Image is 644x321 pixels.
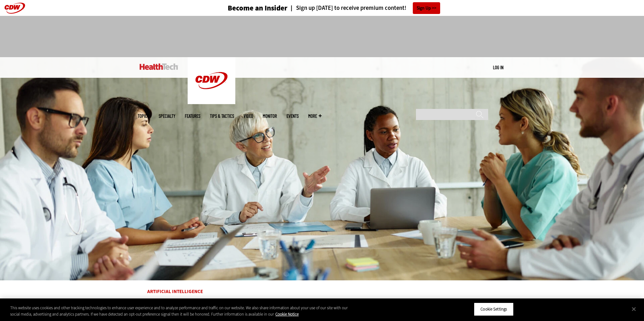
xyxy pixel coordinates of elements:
div: This website uses cookies and other tracking technologies to enhance user experience and to analy... [10,305,354,317]
iframe: advertisement [206,22,438,51]
a: Log in [493,64,503,70]
button: Cookie Settings [474,303,514,316]
img: Home [188,57,235,104]
div: User menu [493,64,503,71]
a: Artificial Intelligence [147,288,203,295]
a: 6 AI Security Guidelines for Healthcare Organizations [147,298,497,315]
a: Become an Insider [204,4,287,12]
a: More information about your privacy [275,311,299,317]
h3: Become an Insider [228,4,287,12]
img: Home [140,64,178,70]
span: More [308,114,322,118]
button: Close [627,302,641,316]
a: Features [185,114,200,118]
a: Video [244,114,253,118]
a: MonITor [263,114,277,118]
a: Sign up [DATE] to receive premium content! [287,5,406,11]
a: CDW [188,99,235,106]
a: Events [287,114,299,118]
span: Specialty [159,114,175,118]
a: Sign Up [413,2,440,14]
span: Topics [138,114,149,118]
a: Tips & Tactics [210,114,234,118]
